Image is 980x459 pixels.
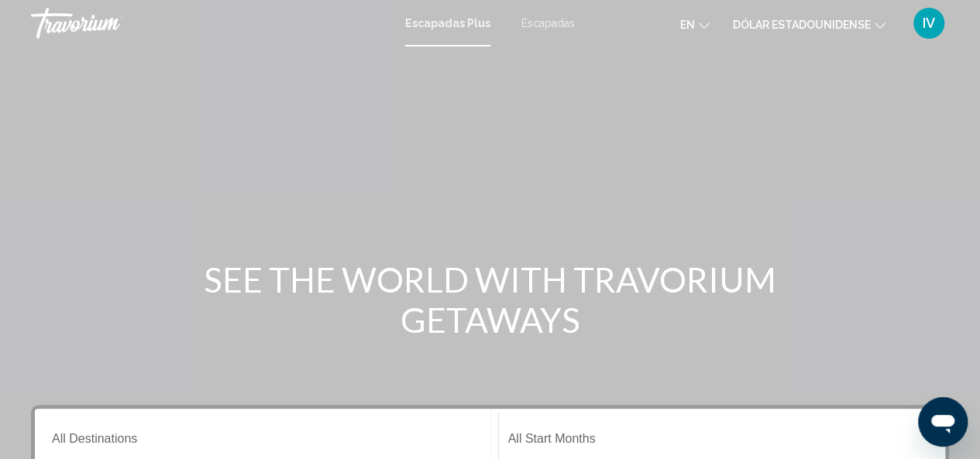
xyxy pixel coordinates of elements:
[405,17,490,29] a: Escapadas Plus
[521,17,575,29] a: Escapadas
[923,15,935,31] font: IV
[733,19,871,31] font: Dólar estadounidense
[918,397,968,447] iframe: Botón para iniciar la ventana de mensajería
[680,19,695,31] font: en
[733,13,885,36] button: Cambiar moneda
[200,259,781,340] h1: SEE THE WORLD WITH TRAVORIUM GETAWAYS
[31,8,390,39] a: Travorium
[680,13,710,36] button: Cambiar idioma
[909,7,949,39] button: Menú de usuario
